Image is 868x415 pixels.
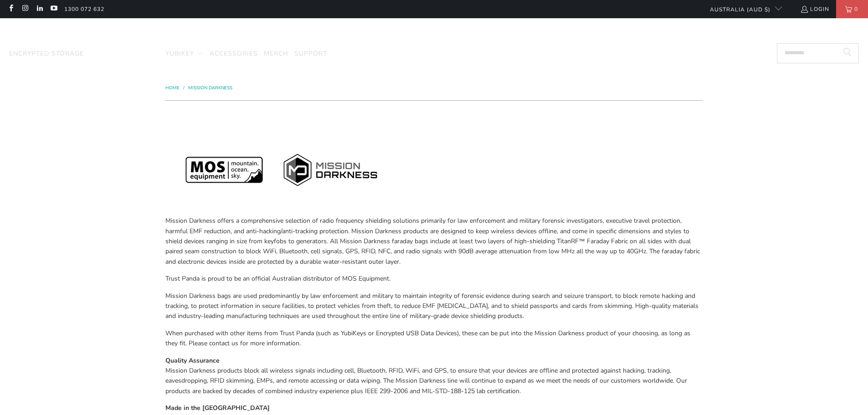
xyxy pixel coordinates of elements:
a: Accessories [210,43,258,65]
a: Trust Panda Australia on LinkedIn [36,5,43,13]
span: YubiKey [165,49,194,58]
span: Mission Darkness [90,49,159,58]
p: Mission Darkness bags are used predominantly by law enforcement and military to maintain integrit... [165,291,703,322]
a: Mission Darkness [188,85,232,91]
a: Encrypted Storage [9,43,84,65]
strong: Made in the [GEOGRAPHIC_DATA] [165,404,270,412]
span: Support [294,49,327,58]
a: Trust Panda Australia on Instagram [21,5,29,13]
a: Support [294,43,327,65]
a: Merch [264,43,288,65]
a: Login [800,4,829,14]
span: Encrypted Storage [9,49,84,58]
p: When purchased with other items from Trust Panda (such as YubiKeys or Encrypted USB Data Devices)... [165,328,703,349]
a: Mission Darkness [90,43,159,65]
span: Home [165,85,180,91]
nav: Translation missing: en.navigation.header.main_nav [9,43,327,65]
p: Mission Darkness products block all wireless signals including cell, Bluetooth, RFID, WiFi, and G... [165,356,703,397]
img: Trust Panda Australia [387,23,481,41]
button: Search [836,43,859,63]
span: Accessories [210,49,258,58]
strong: Quality Assurance [165,356,220,365]
input: Search... [777,43,859,63]
span: / [183,85,185,91]
span: radio signals with 90dB average attenuation from low MHz all the way up to 40GHz [406,247,646,256]
p: Mission Darkness offers a comprehensive selection of radio frequency shielding solutions primaril... [165,216,703,267]
a: Trust Panda Australia on YouTube [50,5,57,13]
p: Trust Panda is proud to be an official Australian distributor of MOS Equipment. [165,274,703,284]
a: 1300 072 632 [64,4,104,14]
span: Merch [264,49,288,58]
a: Trust Panda Australia on Facebook [7,5,15,13]
a: Home [165,85,181,91]
summary: YubiKey [165,43,204,65]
